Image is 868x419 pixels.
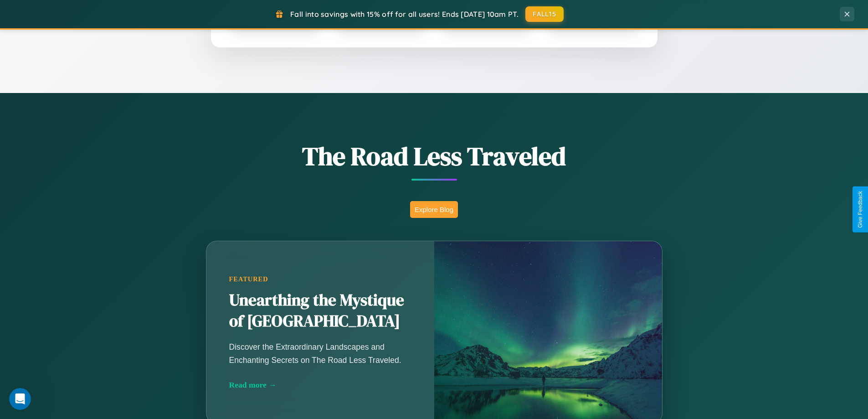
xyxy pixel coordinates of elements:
span: Fall into savings with 15% off for all users! Ends [DATE] 10am PT. [290,10,519,19]
h1: The Road Less Traveled [161,139,708,174]
div: Featured [229,275,411,283]
div: Read more → [229,380,411,390]
div: Give Feedback [857,191,863,228]
p: Discover the Extraordinary Landscapes and Enchanting Secrets on The Road Less Traveled. [229,341,411,366]
button: FALL15 [525,6,564,22]
button: Explore Blog [410,201,458,218]
iframe: Intercom live chat [9,388,31,410]
h2: Unearthing the Mystique of [GEOGRAPHIC_DATA] [229,290,411,332]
